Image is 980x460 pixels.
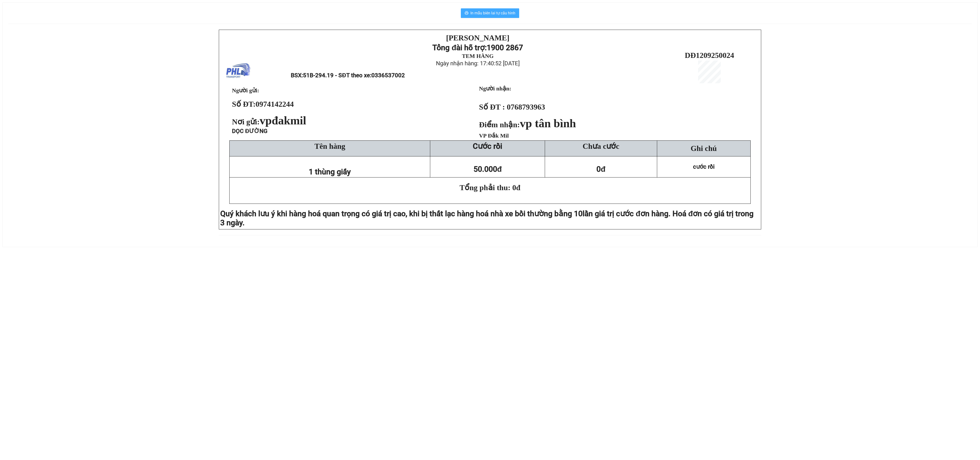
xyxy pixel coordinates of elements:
[303,72,405,79] span: 51B-294.19 - SĐT theo xe:
[479,103,505,111] strong: Số ĐT :
[470,10,515,16] span: In mẫu biên lai tự cấu hình
[232,100,294,108] strong: Số ĐT:
[220,209,754,227] span: lần giá trị cước đơn hàng. Hoá đơn có giá trị trong 3 ngày.
[260,114,306,127] span: vpđakmil
[256,100,294,108] span: 0974142244
[460,183,520,192] span: Tổng phải thu: 0đ
[583,142,619,150] span: Chưa cước
[462,53,494,59] strong: TEM HÀNG
[596,165,606,174] span: 0đ
[371,72,405,79] span: 0336537002
[226,59,250,83] img: logo
[314,142,345,150] span: Tên hàng
[220,209,583,218] span: Quý khách lưu ý khi hàng hoá quan trọng có giá trị cao, khi bị thất lạc hàng hoá nhà xe bồi thườn...
[693,163,715,170] span: cước rồi
[291,72,405,79] span: BSX:
[507,103,545,111] span: 0768793963
[436,60,520,67] span: Ngày nhận hàng: 17:40:52 [DATE]
[685,51,734,60] span: DĐ1209250024
[309,167,351,176] span: 1 thùng giấy
[487,43,523,52] strong: 1900 2867
[232,87,259,94] span: Người gửi:
[432,43,487,52] strong: Tổng đài hỗ trợ:
[479,133,509,139] span: VP Đắk Mil
[691,144,717,153] span: Ghi chú
[473,165,502,174] span: 50.000đ
[479,85,511,92] strong: Người nhận:
[461,8,519,18] button: printerIn mẫu biên lai tự cấu hình
[232,128,267,134] span: DỌC ĐƯỜNG
[520,117,576,130] span: vp tân bình
[473,142,502,151] strong: Cước rồi
[479,120,576,129] strong: Điểm nhận:
[465,11,468,16] span: printer
[232,117,308,126] span: Nơi gửi:
[446,33,509,42] strong: [PERSON_NAME]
